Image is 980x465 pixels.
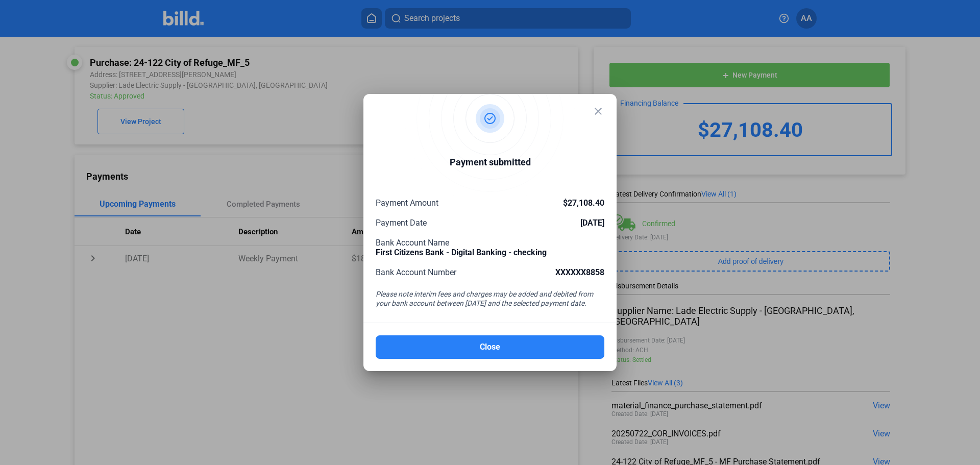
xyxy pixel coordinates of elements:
div: Payment submitted [450,155,531,172]
span: $27,108.40 [563,198,604,208]
button: Close [376,335,604,359]
span: XXXXXX8858 [555,267,604,277]
span: Bank Account Number [376,267,456,277]
span: [DATE] [580,218,604,228]
mat-icon: close [592,105,604,117]
div: Please note interim fees and charges may be added and debited from your bank account between [DAT... [376,289,604,310]
span: Payment Date [376,218,427,228]
span: Bank Account Name [376,238,449,248]
span: First Citizens Bank - Digital Banking - checking [376,248,547,257]
span: Payment Amount [376,198,438,208]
